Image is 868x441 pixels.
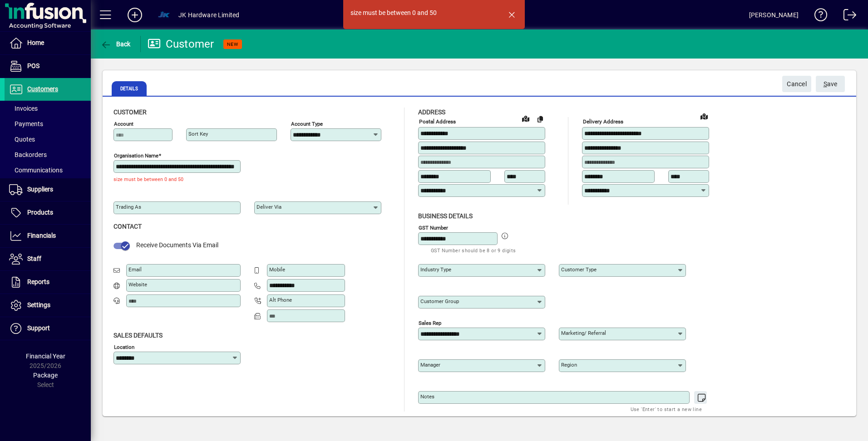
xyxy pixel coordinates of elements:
[5,162,91,178] a: Communications
[561,266,597,273] mat-label: Customer type
[787,77,807,92] span: Cancel
[91,36,141,52] app-page-header-button: Back
[269,297,292,303] mat-label: Alt Phone
[27,278,49,285] span: Reports
[128,281,147,288] mat-label: Website
[9,151,47,158] span: Backorders
[5,225,91,247] a: Financials
[188,131,208,137] mat-label: Sort key
[5,116,91,132] a: Payments
[149,7,178,23] button: Profile
[27,62,39,69] span: POS
[533,112,547,126] button: Copy to Delivery address
[26,353,65,360] span: Financial Year
[33,372,58,379] span: Package
[561,330,606,336] mat-label: Marketing/ Referral
[518,111,533,126] a: View on map
[5,178,91,201] a: Suppliers
[114,344,134,350] mat-label: Location
[113,108,147,116] span: Customer
[27,255,41,262] span: Staff
[113,223,142,230] span: Contact
[116,204,141,210] mat-label: Trading as
[5,294,91,317] a: Settings
[418,108,445,116] span: Address
[227,41,238,47] span: NEW
[419,224,448,230] mat-label: GST Number
[269,266,285,273] mat-label: Mobile
[431,245,516,255] mat-hint: GST Number should be 8 or 9 digits
[9,136,35,143] span: Quotes
[501,233,509,239] i: GST Number formatted as per standards. Check if this is correct
[27,85,58,93] span: Customers
[128,266,142,273] mat-label: Email
[27,301,50,309] span: Settings
[136,241,218,249] span: Receive Documents Via Email
[112,81,147,96] span: Details
[27,209,53,216] span: Products
[27,232,56,239] span: Financials
[782,76,811,92] button: Cancel
[27,186,53,193] span: Suppliers
[631,404,702,414] mat-hint: Use 'Enter' to start a new line
[837,2,857,31] a: Logout
[120,7,149,23] button: Add
[178,8,239,22] div: JK Hardware Limited
[5,317,91,340] a: Support
[420,298,459,304] mat-label: Customer group
[697,109,711,123] a: View on map
[9,120,43,127] span: Payments
[808,2,828,31] a: Knowledge Base
[100,40,131,48] span: Back
[824,77,838,92] span: ave
[5,101,91,116] a: Invoices
[561,362,577,368] mat-label: Region
[420,266,451,273] mat-label: Industry type
[418,212,473,220] span: Business details
[148,37,214,51] div: Customer
[5,248,91,270] a: Staff
[114,121,133,127] mat-label: Account
[5,147,91,162] a: Backorders
[114,152,158,159] mat-label: Organisation name
[824,80,827,88] span: S
[256,204,281,210] mat-label: Deliver via
[291,121,323,127] mat-label: Account Type
[5,201,91,224] a: Products
[5,32,91,54] a: Home
[420,362,440,368] mat-label: Manager
[816,76,845,92] button: Save
[113,332,163,339] span: Sales defaults
[98,36,133,52] button: Back
[5,132,91,147] a: Quotes
[9,167,63,174] span: Communications
[419,319,441,326] mat-label: Sales rep
[27,324,50,332] span: Support
[27,39,44,46] span: Home
[749,8,799,22] div: [PERSON_NAME]
[9,105,38,112] span: Invoices
[5,55,91,78] a: POS
[420,393,434,400] mat-label: Notes
[5,271,91,294] a: Reports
